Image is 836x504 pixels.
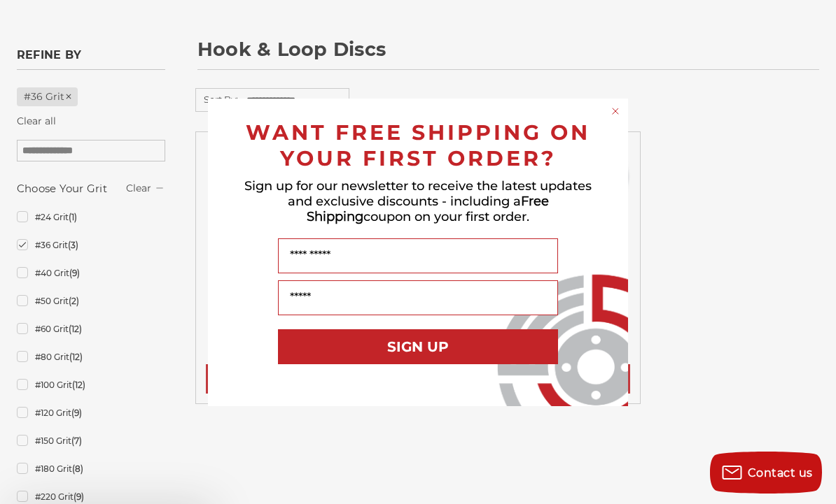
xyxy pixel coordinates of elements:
span: Sign up for our newsletter to receive the latest updates and exclusive discounts - including a co... [244,178,592,224]
button: Contact us [710,452,822,494]
span: Free Shipping [307,194,549,224]
button: Close dialog [608,104,622,118]
span: WANT FREE SHIPPING ON YOUR FIRST ORDER? [246,120,590,171]
button: SIGN UP [278,329,558,364]
span: Contact us [748,466,813,480]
